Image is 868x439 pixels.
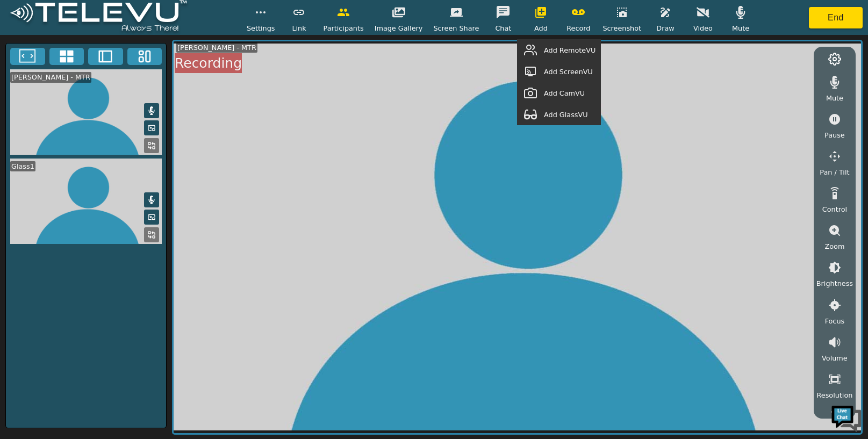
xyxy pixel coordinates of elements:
textarea: Type your message and hit 'Enter' [5,293,205,331]
span: Volume [822,353,848,363]
span: Add RemoteVU [544,45,596,55]
span: Zoom [824,241,844,251]
button: Replace Feed [144,227,159,242]
span: Mute [732,23,749,33]
div: Recording [175,53,242,74]
button: Picture in Picture [144,120,159,135]
span: Focus [825,316,845,326]
span: Draw [656,23,674,33]
span: Pause [824,130,845,140]
span: Brightness [816,278,853,289]
span: Screen Share [433,23,479,33]
span: Participants [323,23,363,33]
span: Add ScreenVU [544,67,593,77]
span: Add CamVU [544,88,585,98]
span: Screenshot [602,23,641,33]
button: Fullscreen [10,48,45,65]
span: Image Gallery [375,23,423,33]
span: Resolution [816,390,852,400]
span: Chat [495,23,511,33]
button: Two Window Medium [88,48,123,65]
button: Replace Feed [144,138,159,153]
div: Minimize live chat window [176,5,202,31]
span: Video [693,23,713,33]
span: Pan / Tilt [820,167,849,177]
div: Chat with us now [56,56,181,70]
button: Picture in Picture [144,210,159,225]
img: Chat Widget [830,401,863,434]
span: Settings [247,23,275,33]
span: Mute [826,93,843,103]
span: Link [292,23,306,33]
span: Add [534,23,548,33]
span: Add GlassVU [544,110,588,120]
div: [PERSON_NAME] - MTR [176,42,257,53]
button: End [809,7,863,28]
span: Record [566,23,590,33]
button: Three Window Medium [127,48,162,65]
div: [PERSON_NAME] - MTR [10,72,91,82]
div: Glass1 [10,161,35,171]
button: Mute [144,192,159,207]
button: Mute [144,103,159,118]
img: d_736959983_company_1615157101543_736959983 [18,50,45,77]
span: Control [822,204,847,214]
button: 4x4 [49,48,84,65]
span: We're online! [62,135,148,244]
